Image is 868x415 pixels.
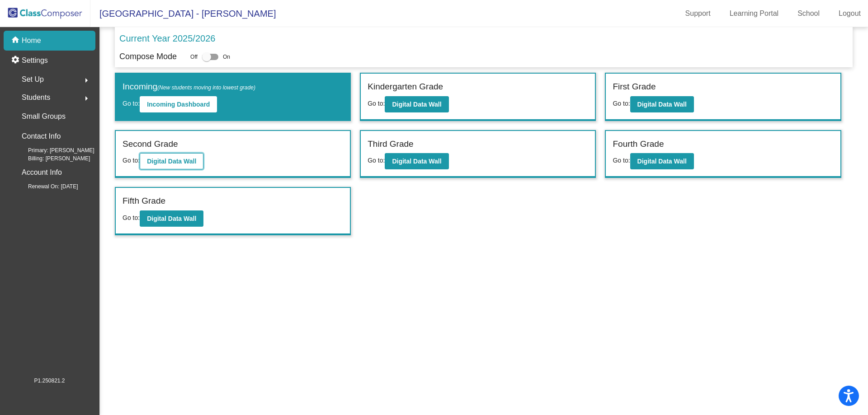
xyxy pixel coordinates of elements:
span: Students [22,91,50,104]
p: Small Groups [22,110,66,123]
label: First Grade [613,80,656,93]
span: Off [190,53,198,61]
span: Go to: [123,100,140,107]
mat-icon: settings [11,55,22,66]
span: (New students moving into lowest grade) [157,84,255,91]
label: Second Grade [123,138,178,151]
p: Contact Info [22,130,61,143]
b: Incoming Dashboard [147,101,210,108]
b: Digital Data Wall [392,158,441,165]
b: Digital Data Wall [147,215,196,222]
span: Go to: [368,157,385,164]
span: Set Up [22,73,44,86]
p: Account Info [22,166,62,179]
label: Third Grade [368,138,413,151]
span: Go to: [368,100,385,107]
span: Go to: [123,214,140,221]
mat-icon: arrow_right [81,75,92,86]
span: Go to: [613,100,630,107]
span: On [223,53,230,61]
mat-icon: arrow_right [81,93,92,104]
label: Kindergarten Grade [368,80,443,93]
label: Fifth Grade [123,195,165,208]
a: Support [678,6,718,21]
span: Renewal On: [DATE] [14,182,78,191]
p: Compose Mode [119,51,177,63]
b: Digital Data Wall [637,158,687,165]
b: Digital Data Wall [637,101,687,108]
span: [GEOGRAPHIC_DATA] - [PERSON_NAME] [90,6,276,21]
label: Incoming [123,80,255,93]
p: Home [22,35,41,46]
a: Logout [831,6,868,21]
label: Fourth Grade [613,138,664,151]
p: Current Year 2025/2026 [119,32,215,45]
b: Digital Data Wall [392,101,441,108]
span: Primary: [PERSON_NAME] [14,146,94,154]
span: Go to: [123,157,140,164]
a: Learning Portal [722,6,786,21]
span: Go to: [613,157,630,164]
span: Billing: [PERSON_NAME] [14,154,90,163]
p: Settings [22,55,48,66]
a: School [790,6,827,21]
mat-icon: home [11,35,22,46]
b: Digital Data Wall [147,158,196,165]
